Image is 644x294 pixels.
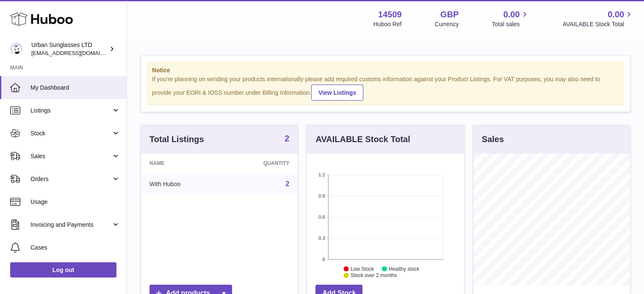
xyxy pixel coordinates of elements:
span: Usage [30,198,120,206]
span: Cases [30,244,120,252]
text: Low Stock [351,266,374,272]
span: My Dashboard [30,84,120,92]
span: Stock [30,129,111,137]
th: Name [141,154,224,173]
text: 1.2 [319,172,325,177]
span: AVAILABLE Stock Total [562,20,634,28]
text: Stock over 2 months [351,272,397,278]
strong: 14509 [378,9,402,20]
div: Urban Sunglasses LTD [31,41,108,57]
div: Currency [435,20,459,28]
span: Total sales [492,20,529,28]
div: If you're planning on sending your products internationally please add required customs informati... [152,75,619,101]
h3: AVAILABLE Stock Total [315,134,410,145]
h3: Sales [482,134,504,145]
span: [EMAIL_ADDRESS][DOMAIN_NAME] [31,49,124,56]
span: Invoicing and Payments [30,221,111,229]
strong: 2 [285,134,289,143]
span: 0.00 [608,9,624,20]
text: 0.3 [319,236,325,241]
text: 0.6 [319,214,325,220]
h3: Total Listings [149,134,204,145]
th: Quantity [224,154,298,173]
span: Sales [30,152,111,160]
div: Huboo Ref [373,20,402,28]
a: 2 [285,180,289,187]
text: 0.9 [319,193,325,198]
img: info@urbansunglasses.co.uk [10,43,23,55]
a: 0.00 AVAILABLE Stock Total [562,9,634,28]
td: With Huboo [141,173,224,195]
a: Log out [10,262,116,278]
strong: GBP [440,9,459,20]
strong: Notice [152,66,619,74]
span: 0.00 [503,9,520,20]
text: Healthy stock [389,266,420,272]
a: 2 [285,134,289,144]
text: 0 [323,257,325,262]
a: View Listings [311,85,363,101]
span: Listings [30,107,111,115]
span: Orders [30,175,111,183]
a: 0.00 Total sales [492,9,529,28]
